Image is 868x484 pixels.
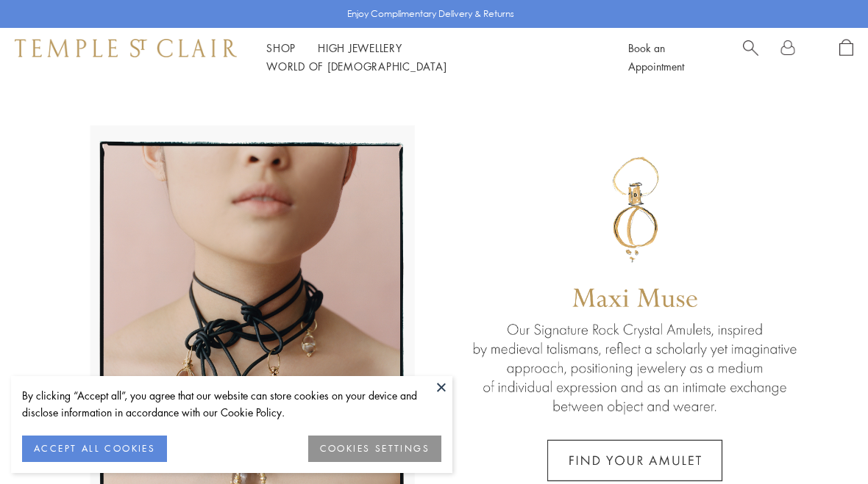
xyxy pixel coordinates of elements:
a: ShopShop [266,40,296,55]
button: ACCEPT ALL COOKIES [22,436,167,462]
img: Temple St. Clair [15,39,237,57]
iframe: Gorgias live chat messenger [794,415,853,469]
a: World of [DEMOGRAPHIC_DATA]World of [DEMOGRAPHIC_DATA] [266,59,447,73]
div: By clicking “Accept all”, you agree that our website can store cookies on your device and disclos... [22,387,441,421]
a: High JewelleryHigh Jewellery [318,40,402,55]
nav: Main navigation [266,39,595,76]
p: Enjoy Complimentary Delivery & Returns [347,7,514,21]
button: COOKIES SETTINGS [308,436,441,462]
a: Open Shopping Bag [839,39,853,76]
a: Book an Appointment [628,40,684,73]
a: Search [743,39,758,76]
